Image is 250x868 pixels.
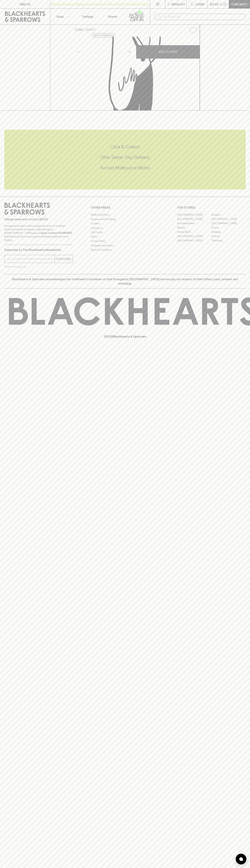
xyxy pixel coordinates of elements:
a: Fitzroy North [177,230,211,234]
a: Terms & Conditions [91,248,159,252]
div: Call to action block [4,130,246,189]
a: [GEOGRAPHIC_DATA] [211,217,246,221]
button: Add to wishlist [92,33,115,38]
p: OTHER AREAS [91,205,159,210]
img: Really Juice Squeezed Lime 285ml [72,37,200,110]
input: Try "Pinot noir" [163,14,243,20]
a: [GEOGRAPHIC_DATA] [177,217,211,221]
a: Stores [100,9,125,24]
a: Contact Us [91,226,159,230]
a: [GEOGRAPHIC_DATA] [177,234,211,238]
button: ADD TO CART [136,45,200,59]
img: bubble-icon [239,857,243,861]
a: Careers [91,221,159,226]
p: It is against the law to sell or supply alcohol to, or to obtain alcohol on behalf of a person un... [4,224,73,242]
a: Business & Bulk Gifting [91,217,159,221]
a: Privacy Policy [91,239,159,243]
p: Sibling owned and run since [DATE] [4,218,73,221]
p: Tastings [82,14,93,19]
button: SUBSCRIBE [55,255,73,263]
p: $0.00 [210,2,218,6]
a: Shipping Information [91,243,159,248]
p: 0 [224,3,226,5]
a: Elwood [177,225,211,230]
a: HOME [75,28,83,31]
a: Fitzroy [211,225,246,230]
a: [GEOGRAPHIC_DATA] [211,221,246,225]
p: Wishlist [172,2,185,6]
p: Checkout [231,2,247,6]
h5: Click & Collect [4,144,246,150]
p: FIND US [19,2,31,6]
strong: Liquor License #32064953 [39,231,72,234]
button: Shop [50,9,75,24]
p: OUR STORES [177,205,246,210]
a: FAQ's [91,235,159,239]
p: We will never spam you [4,265,73,268]
button: Add to wishlist [188,26,198,35]
a: Geelong [211,230,246,234]
a: Braddon [211,213,246,217]
a: Gift Cards [91,230,159,235]
a: Thornbury [211,238,246,243]
p: Login [195,2,204,6]
a: [GEOGRAPHIC_DATA] [177,238,211,243]
a: Brunswick West [177,221,211,225]
p: Shop [56,14,64,19]
a: SHOP [86,28,94,31]
h5: Across Melbourne Metro [4,165,246,171]
a: Bottle Drop FAQ's [91,213,159,217]
input: e.g. jane@blackheartsandsparrows.com.au [7,256,55,262]
p: SUBSCRIBE [56,257,71,261]
p: ADD TO CART [159,50,178,54]
p: Subscribe to The Blackhearts Newsletter [4,248,73,252]
p: Blackhearts & Sparrows acknowledges the traditional Custodians of land throughout [GEOGRAPHIC_DAT... [7,277,243,286]
p: Stores [108,14,117,19]
a: Tastings [75,9,100,24]
a: Prahran [211,234,246,238]
a: [GEOGRAPHIC_DATA] [177,213,211,217]
h5: Uber Same-Day Delivery [4,154,246,160]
